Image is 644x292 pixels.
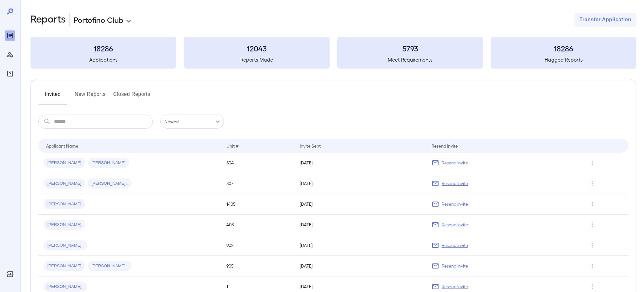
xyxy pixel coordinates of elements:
[88,181,131,187] span: [PERSON_NAME]..
[30,56,176,63] h5: Applications
[221,153,295,173] td: 504
[491,56,636,63] h5: Flagged Reports
[587,240,597,250] button: Row Actions
[184,56,330,63] h5: Reports Made
[442,180,468,187] p: Resend Invite
[574,13,636,27] button: Transfer Application
[5,50,15,60] div: Manage Users
[587,199,597,209] button: Row Actions
[295,256,426,276] td: [DATE]
[221,235,295,256] td: 902
[44,222,85,228] span: [PERSON_NAME]
[442,222,468,228] p: Resend Invite
[44,284,87,290] span: [PERSON_NAME]..
[432,142,458,149] div: Resend Invite
[74,15,123,25] p: Portofino Club
[442,263,468,269] p: Resend Invite
[442,242,468,249] p: Resend Invite
[75,89,106,104] button: New Reports
[30,13,66,27] h2: Reports
[221,173,295,194] td: 807
[442,283,468,290] p: Resend Invite
[88,160,129,166] span: [PERSON_NAME]
[44,181,85,187] span: [PERSON_NAME]
[88,263,131,269] span: [PERSON_NAME]..
[295,173,426,194] td: [DATE]
[30,43,176,53] h3: 18286
[587,220,597,230] button: Row Actions
[38,89,67,104] button: Invited
[5,69,15,79] div: FAQ
[5,269,15,279] div: Log Out
[44,242,87,249] span: [PERSON_NAME]..
[44,160,85,166] span: [PERSON_NAME]
[44,201,85,207] span: [PERSON_NAME]
[5,30,15,41] div: Reports
[221,194,295,215] td: 1405
[300,142,321,149] div: Invite Sent
[295,235,426,256] td: [DATE]
[30,37,636,69] summary: 18286Applications12043Reports Made5793Meet Requirements18286Flagged Reports
[295,194,426,215] td: [DATE]
[221,215,295,235] td: 403
[184,43,330,53] h3: 12043
[337,56,483,63] h5: Meet Requirements
[221,256,295,276] td: 905
[46,142,78,149] div: Applicant Name
[337,43,483,53] h3: 5793
[587,282,597,292] button: Row Actions
[491,43,636,53] h3: 18286
[160,115,224,129] div: Newest
[295,153,426,173] td: [DATE]
[587,261,597,271] button: Row Actions
[587,158,597,168] button: Row Actions
[113,89,151,104] button: Closed Reports
[226,142,238,149] div: Unit #
[442,201,468,207] p: Resend Invite
[442,160,468,166] p: Resend Invite
[587,178,597,189] button: Row Actions
[295,215,426,235] td: [DATE]
[44,263,85,269] span: [PERSON_NAME]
